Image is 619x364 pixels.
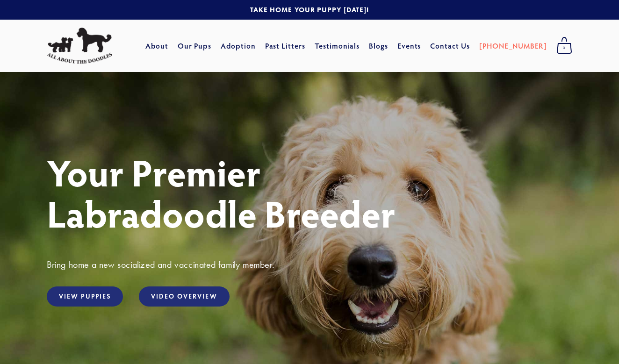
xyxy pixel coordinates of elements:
h3: Bring home a new socialized and vaccinated family member. [47,258,572,271]
h1: Your Premier Labradoodle Breeder [47,151,572,234]
a: About [145,37,168,54]
a: Testimonials [315,37,360,54]
a: Events [397,37,421,54]
a: Blogs [369,37,388,54]
a: Adoption [221,37,256,54]
a: Video Overview [139,286,229,307]
a: View Puppies [47,286,123,307]
a: Past Litters [265,41,306,50]
a: [PHONE_NUMBER] [479,37,547,54]
a: Contact Us [430,37,470,54]
a: 0 items in cart [552,34,577,57]
a: Our Pups [178,37,212,54]
span: 0 [556,42,572,54]
img: All About The Doodles [47,28,112,64]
